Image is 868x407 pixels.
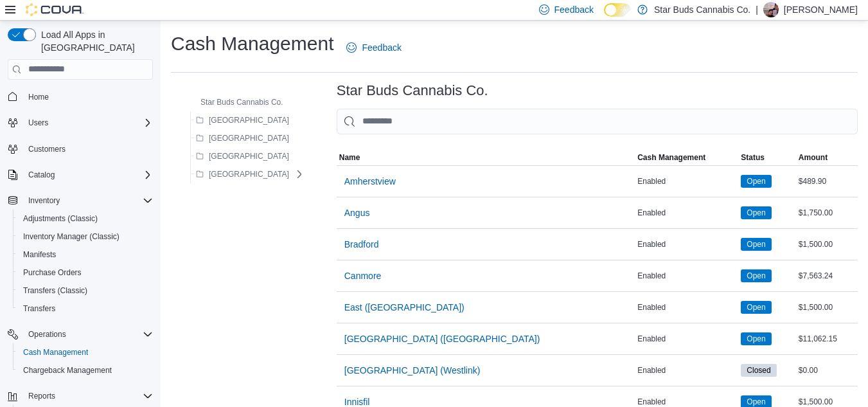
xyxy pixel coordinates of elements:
span: Users [23,115,153,131]
span: Open [741,206,771,219]
span: Amount [799,152,828,163]
span: Inventory Manager (Classic) [23,231,120,242]
button: Inventory Manager (Classic) [13,228,158,246]
button: Adjustments (Classic) [13,210,158,228]
a: Customers [23,141,71,157]
span: Chargeback Management [23,365,112,375]
span: Catalog [28,170,55,180]
div: Enabled [635,174,738,189]
span: Angus [344,206,370,219]
input: Dark Mode [604,3,631,17]
div: $1,500.00 [796,237,858,252]
span: Name [339,152,360,163]
span: Closed [741,364,776,377]
p: [PERSON_NAME] [784,2,858,17]
button: Inventory [23,193,65,208]
span: Canmore [344,269,382,282]
button: Users [23,115,53,131]
span: Open [741,301,771,314]
span: Purchase Orders [23,267,82,278]
a: Inventory Manager (Classic) [18,229,125,244]
span: Transfers [23,303,55,314]
p: | [756,2,758,17]
span: Cash Management [23,347,88,357]
span: Reports [23,388,153,404]
span: Home [23,89,153,105]
span: Inventory [28,195,60,206]
button: [GEOGRAPHIC_DATA] ([GEOGRAPHIC_DATA]) [339,326,545,352]
span: Customers [28,144,66,154]
span: Load All Apps in [GEOGRAPHIC_DATA] [36,28,153,54]
button: Catalog [3,166,158,184]
h1: Cash Management [171,31,333,57]
button: Transfers (Classic) [13,282,158,300]
button: Home [3,87,158,106]
span: Open [747,302,765,313]
span: Adjustments (Classic) [18,211,153,226]
button: Angus [339,200,375,226]
button: Bradford [339,231,384,257]
span: Closed [747,365,770,376]
a: Manifests [18,247,61,262]
span: Star Buds Cannabis Co. [200,97,283,107]
span: Manifests [18,247,153,262]
button: Purchase Orders [13,264,158,282]
span: Feedback [362,41,401,54]
span: Open [747,207,765,219]
a: Home [23,89,54,105]
span: Open [747,176,765,187]
span: Chargeback Management [18,363,153,378]
span: Operations [23,327,153,342]
div: Enabled [635,205,738,221]
span: Cash Management [18,345,153,360]
a: Purchase Orders [18,265,87,280]
button: Chargeback Management [13,361,158,379]
img: Cova [26,3,84,16]
span: Open [741,269,771,282]
button: East ([GEOGRAPHIC_DATA]) [339,294,470,320]
span: [GEOGRAPHIC_DATA] [209,133,289,143]
button: Cash Management [635,150,738,165]
button: [GEOGRAPHIC_DATA] [191,113,294,128]
span: Open [747,270,765,282]
span: Customers [23,141,153,157]
span: Manifests [23,249,56,260]
div: Enabled [635,268,738,284]
div: $1,500.00 [796,300,858,315]
button: Operations [23,327,71,342]
button: [GEOGRAPHIC_DATA] [191,149,294,164]
button: Operations [3,325,158,343]
a: Adjustments (Classic) [18,211,103,226]
button: Customers [3,140,158,158]
span: Open [747,239,765,250]
div: $0.00 [796,363,858,378]
a: Chargeback Management [18,363,117,378]
a: Transfers [18,301,60,316]
span: Transfers (Classic) [18,283,153,298]
span: Adjustments (Classic) [23,213,98,224]
span: Open [747,333,765,345]
h3: Star Buds Cannabis Co. [337,83,488,98]
button: Reports [3,387,158,405]
button: Cash Management [13,343,158,361]
button: Amherstview [339,168,401,194]
span: [GEOGRAPHIC_DATA] ([GEOGRAPHIC_DATA]) [344,332,540,345]
div: Enabled [635,300,738,315]
button: Status [738,150,795,165]
span: [GEOGRAPHIC_DATA] [209,151,289,161]
div: $11,062.15 [796,331,858,347]
span: Status [741,152,765,163]
button: Users [3,114,158,132]
a: Feedback [341,35,406,60]
div: $7,563.24 [796,268,858,284]
a: Cash Management [18,345,93,360]
span: Open [741,332,771,345]
button: Manifests [13,246,158,264]
span: [GEOGRAPHIC_DATA] [209,115,289,125]
span: Operations [28,329,66,339]
span: Home [28,92,49,102]
button: [GEOGRAPHIC_DATA] (Westlink) [339,357,486,383]
button: Catalog [23,167,60,183]
span: Reports [28,391,55,401]
span: [GEOGRAPHIC_DATA] [209,169,289,179]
